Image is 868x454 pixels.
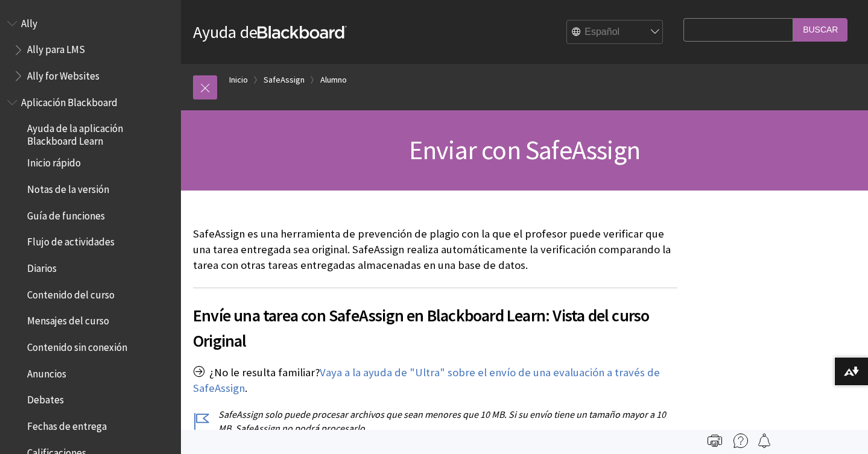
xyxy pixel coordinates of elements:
span: Flujo de actividades [27,232,115,248]
span: Ally for Websites [27,66,100,82]
a: Alumno [320,72,347,87]
span: Guía de funciones [27,206,105,222]
strong: Blackboard [258,26,347,39]
span: Notas de la versión [27,179,109,195]
span: Aplicación Blackboard [21,92,118,109]
span: Contenido del curso [27,285,115,301]
span: Inicio rápido [27,153,81,169]
img: More help [733,434,748,448]
span: Ally [21,13,37,30]
span: Diarios [27,258,57,274]
span: Anuncios [27,364,66,380]
img: Print [708,434,722,448]
select: Site Language Selector [567,20,664,45]
img: Follow this page [757,434,771,448]
a: Vaya a la ayuda de "Ultra" sobre el envío de una evaluación a través de SafeAssign [193,365,660,396]
h2: Envíe una tarea con SafeAssign en Blackboard Learn: Vista del curso Original [193,288,677,353]
span: Ally para LMS [27,40,85,56]
span: Contenido sin conexión [27,337,127,353]
span: Ayuda de la aplicación Blackboard Learn [27,119,173,147]
a: Ayuda deBlackboard [193,21,347,43]
p: ¿No le resulta familiar? . [193,365,677,396]
nav: Book outline for Anthology Ally Help [7,13,174,86]
span: Debates [27,390,64,406]
p: SafeAssign solo puede procesar archivos que sean menores que 10 MB. Si su envío tiene un tamaño m... [193,408,677,435]
a: SafeAssign [264,72,305,87]
span: Fechas de entrega [27,416,107,432]
a: Inicio [229,72,248,87]
p: SafeAssign es una herramienta de prevención de plagio con la que el profesor puede verificar que ... [193,226,677,274]
span: Mensajes del curso [27,311,109,327]
span: Enviar con SafeAssign [409,133,640,166]
input: Buscar [793,18,847,42]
